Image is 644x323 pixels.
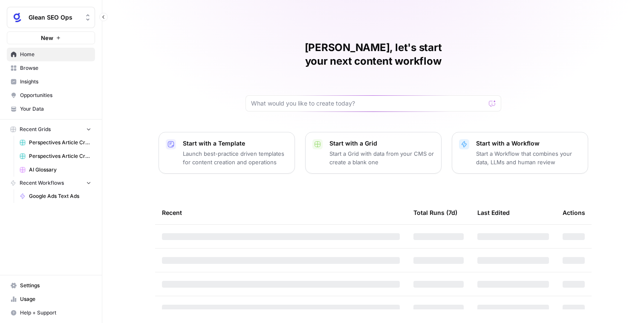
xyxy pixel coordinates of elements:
[159,132,295,174] button: Start with a TemplateLaunch best-practice driven templates for content creation and operations
[16,149,95,163] a: Perspectives Article Creation (Agents)
[29,166,91,174] span: AI Glossary
[7,123,95,136] button: Recent Grids
[20,105,91,113] span: Your Data
[452,132,588,174] button: Start with a WorkflowStart a Workflow that combines your data, LLMs and human review
[29,139,91,146] span: Perspectives Article Creation (Search)
[329,149,434,166] p: Start a Grid with data from your CMS or create a blank one
[7,279,95,292] a: Settings
[16,189,95,203] a: Google Ads Text Ads
[7,102,95,116] a: Your Data
[7,31,95,44] button: New
[476,139,581,148] p: Start with a Workflow
[10,10,25,25] img: Glean SEO Ops Logo
[7,61,95,75] a: Browse
[7,7,95,28] button: Workspace: Glean SEO Ops
[16,136,95,149] a: Perspectives Article Creation (Search)
[7,89,95,102] a: Opportunities
[29,192,91,200] span: Google Ads Text Ads
[183,139,288,148] p: Start with a Template
[20,51,91,58] span: Home
[329,139,434,148] p: Start with a Grid
[29,13,80,22] span: Glean SEO Ops
[563,201,585,224] div: Actions
[20,282,91,289] span: Settings
[183,149,288,166] p: Launch best-practice driven templates for content creation and operations
[20,309,91,317] span: Help + Support
[7,48,95,61] a: Home
[20,64,91,72] span: Browse
[251,99,485,108] input: What would you like to create today?
[162,201,400,224] div: Recent
[476,149,581,166] p: Start a Workflow that combines your data, LLMs and human review
[7,292,95,306] a: Usage
[305,132,442,174] button: Start with a GridStart a Grid with data from your CMS or create a blank one
[413,201,457,224] div: Total Runs (7d)
[7,177,95,189] button: Recent Workflows
[20,126,51,133] span: Recent Grids
[477,201,510,224] div: Last Edited
[245,41,501,68] h1: [PERSON_NAME], let's start your next content workflow
[20,295,91,303] span: Usage
[29,152,91,160] span: Perspectives Article Creation (Agents)
[41,34,53,42] span: New
[20,78,91,86] span: Insights
[16,163,95,177] a: AI Glossary
[7,75,95,89] a: Insights
[20,179,64,187] span: Recent Workflows
[20,91,91,99] span: Opportunities
[7,306,95,320] button: Help + Support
